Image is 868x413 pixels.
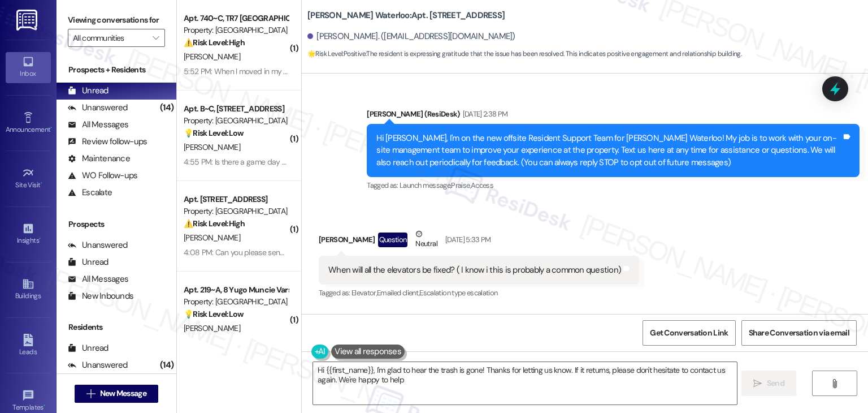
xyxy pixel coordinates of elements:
div: Review follow-ups [68,136,147,148]
div: [DATE] 5:33 PM [442,234,491,246]
div: New Inbounds [68,290,133,302]
strong: ⚠️ Risk Level: High [184,37,245,48]
button: New Message [75,385,158,403]
span: • [39,235,41,243]
span: Praise , [451,180,470,190]
span: Emailed client , [377,288,419,298]
span: Send [767,377,784,389]
button: Get Conversation Link [643,320,735,346]
span: • [50,124,52,132]
strong: 💡 Risk Level: Low [184,128,244,138]
span: Access [471,180,493,190]
div: Maintenance [68,153,130,165]
div: 4:55 PM: Is there a game day bus [DATE]? [184,157,320,167]
div: [PERSON_NAME] [319,228,639,256]
a: Leads [6,330,51,361]
i:  [753,379,762,388]
button: Share Conversation via email [741,320,857,346]
span: [PERSON_NAME] [184,51,240,62]
div: Unanswered [68,102,128,114]
span: [PERSON_NAME] [184,323,240,333]
div: (14) [157,356,176,374]
span: Share Conversation via email [749,327,849,339]
div: Property: [GEOGRAPHIC_DATA] [184,115,288,127]
strong: 💡 Risk Level: Low [184,309,244,319]
b: [PERSON_NAME] Waterloo: Apt. [STREET_ADDRESS] [307,10,505,21]
div: [PERSON_NAME] (ResiDesk) [367,108,860,124]
div: Property: [GEOGRAPHIC_DATA] [184,24,288,36]
div: All Messages [68,273,128,285]
div: Unread [68,342,108,354]
span: New Message [100,388,146,399]
div: 4:08 PM: Can you please send somebody to my unit to remove a hornets/wasps nest please [184,247,489,257]
i:  [153,33,159,42]
button: Send [741,371,796,396]
div: Question [378,233,408,247]
span: Elevator , [351,288,377,298]
strong: ⚠️ Risk Level: High [184,218,245,229]
div: Residents [57,321,176,333]
span: Get Conversation Link [650,327,728,339]
span: • [41,179,42,187]
label: Viewing conversations for [68,11,165,29]
div: When will all the elevators be fixed? ( I know i this is probably a common question) [328,264,621,276]
a: Insights • [6,219,51,249]
a: Site Visit • [6,164,51,194]
div: (14) [157,99,176,117]
span: : The resident is expressing gratitude that the issue has been resolved. This indicates positive ... [307,48,741,60]
div: Neutral [413,228,439,252]
div: Property: [GEOGRAPHIC_DATA] [184,296,288,308]
div: Hi [PERSON_NAME], I'm on the new offsite Resident Support Team for [PERSON_NAME] Waterloo! My job... [376,132,841,169]
div: Unanswered [68,359,128,371]
div: All Messages [68,119,128,131]
span: [PERSON_NAME] [184,142,240,152]
i:  [830,379,839,388]
div: Prospects [57,218,176,230]
div: Apt. [STREET_ADDRESS] [184,193,288,205]
div: Prospects + Residents [57,64,176,76]
i:  [86,389,95,398]
span: • [44,402,45,410]
div: Property: [GEOGRAPHIC_DATA] [184,205,288,217]
a: Inbox [6,52,51,83]
div: [PERSON_NAME]. ([EMAIL_ADDRESS][DOMAIN_NAME]) [307,31,515,42]
div: Escalate [68,187,112,199]
textarea: Hi {{first_name}}, I'm glad to hear the trash is gone! Thanks for letting us know. If it returns,... [313,362,736,405]
div: Apt. 740~C, TR7 [GEOGRAPHIC_DATA] [184,12,288,24]
span: Escalation type escalation [419,288,497,298]
div: WO Follow-ups [68,170,137,182]
div: Unread [68,85,108,97]
div: [DATE] 2:38 PM [460,108,508,120]
div: Apt. 219~A, 8 Yugo Muncie Varsity House [184,284,288,296]
img: ResiDesk Logo [16,10,40,31]
div: Unanswered [68,239,128,251]
div: Apt. B~C, [STREET_ADDRESS] [184,103,288,115]
div: Tagged as: [367,177,860,193]
span: Launch message , [400,180,451,190]
input: All communities [73,29,147,47]
a: Buildings [6,274,51,305]
div: Unread [68,256,108,268]
span: [PERSON_NAME] [184,233,240,243]
strong: 🌟 Risk Level: Positive [307,49,366,58]
div: Tagged as: [319,285,639,301]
